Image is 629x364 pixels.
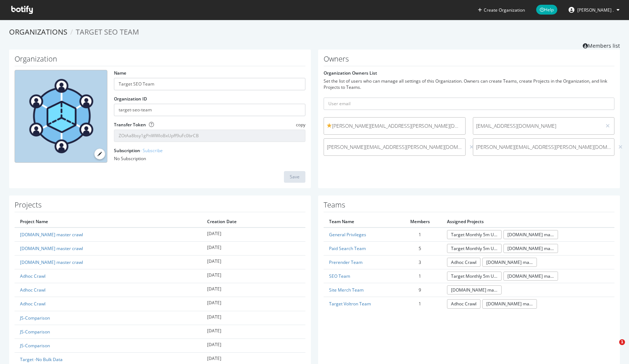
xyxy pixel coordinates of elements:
[20,245,83,252] a: [DOMAIN_NAME] master crawl
[20,301,46,307] a: Adhoc Crawl
[329,287,364,293] a: Site Merch Team
[324,55,614,66] h1: Owners
[577,7,614,13] span: Balajee .
[478,7,525,13] button: Create Organization
[290,174,300,180] div: Save
[398,216,442,227] th: Members
[15,55,305,66] h1: Organization
[20,356,63,363] a: Target -No Bulk Data
[329,273,350,279] a: SEO Team
[324,216,398,227] th: Team Name
[398,297,442,311] td: 1
[296,122,305,128] span: copy
[202,311,305,325] td: [DATE]
[503,230,558,239] a: [DOMAIN_NAME] master crawl
[583,40,620,50] a: Members list
[447,285,502,294] a: [DOMAIN_NAME] master crawl
[482,299,537,308] a: [DOMAIN_NAME] master crawl
[114,122,146,128] label: Transfer Token
[114,104,305,116] input: Organization ID
[324,98,614,110] input: User email
[114,155,305,162] div: No Subscription
[482,258,537,267] a: [DOMAIN_NAME] master crawl
[20,259,83,265] a: [DOMAIN_NAME] master crawl
[284,171,305,183] button: Save
[20,315,50,321] a: JS-Comparison
[329,301,371,307] a: Target Voltron Team
[476,143,612,151] span: [PERSON_NAME][EMAIL_ADDRESS][PERSON_NAME][DOMAIN_NAME]
[15,201,305,212] h1: Projects
[202,339,305,352] td: [DATE]
[536,5,557,15] span: Help
[9,27,620,37] ol: breadcrumbs
[76,27,139,37] span: Target SEO Team
[329,245,366,252] a: Paid Search Team
[476,122,599,130] span: [EMAIL_ADDRESS][DOMAIN_NAME]
[202,325,305,339] td: [DATE]
[398,241,442,255] td: 5
[447,258,480,267] a: Adhoc Crawl
[202,216,305,227] th: Creation Date
[114,96,147,102] label: Organization ID
[398,269,442,283] td: 1
[619,339,625,345] span: 1
[202,241,305,255] td: [DATE]
[324,201,614,212] h1: Teams
[114,78,305,90] input: name
[563,4,625,16] button: [PERSON_NAME] .
[202,297,305,311] td: [DATE]
[202,283,305,297] td: [DATE]
[447,299,480,308] a: Adhoc Crawl
[398,283,442,297] td: 9
[503,272,558,281] a: [DOMAIN_NAME] master crawl
[20,232,83,238] a: [DOMAIN_NAME] master crawl
[329,232,366,238] a: General Privileges
[447,272,502,281] a: Target Monthly 5m URL JS Crawl
[20,287,46,293] a: Adhoc Crawl
[20,343,50,349] a: JS-Comparison
[202,269,305,283] td: [DATE]
[20,329,50,335] a: JS-Comparison
[114,70,126,76] label: Name
[329,259,363,265] a: Prerender Team
[327,122,462,130] span: [PERSON_NAME][EMAIL_ADDRESS][PERSON_NAME][DOMAIN_NAME]
[447,230,502,239] a: Target Monthly 5m URL JS Crawl
[324,78,614,90] div: Set the list of users who can manage all settings of this Organization. Owners can create Teams, ...
[202,255,305,269] td: [DATE]
[20,273,46,279] a: Adhoc Crawl
[447,244,502,253] a: Target Monthly 5m URL JS Crawl
[604,339,622,357] iframe: Intercom live chat
[15,216,202,227] th: Project Name
[442,216,614,227] th: Assigned Projects
[327,143,462,151] span: [PERSON_NAME][EMAIL_ADDRESS][PERSON_NAME][DOMAIN_NAME]
[202,227,305,242] td: [DATE]
[324,70,377,76] label: Organization Owners List
[140,147,163,154] a: - Subscribe
[398,227,442,242] td: 1
[503,244,558,253] a: [DOMAIN_NAME] master crawl
[114,147,163,154] label: Subscription
[9,27,67,37] a: Organizations
[398,255,442,269] td: 3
